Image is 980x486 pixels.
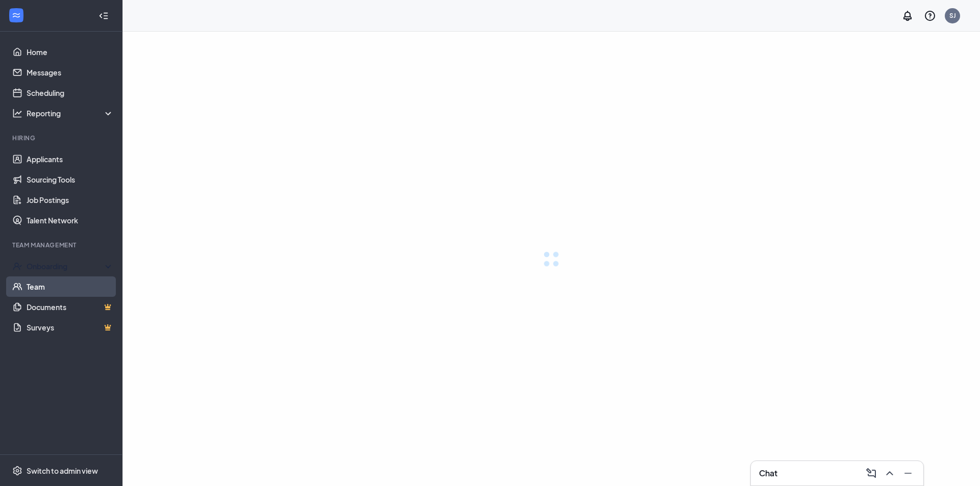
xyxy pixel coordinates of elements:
[884,467,896,479] svg: ChevronUp
[27,190,114,210] a: Job Postings
[27,317,114,338] a: SurveysCrown
[27,62,114,83] a: Messages
[27,466,98,476] div: Switch to admin view
[27,149,114,169] a: Applicants
[901,10,914,22] svg: Notifications
[27,210,114,231] a: Talent Network
[12,241,112,249] div: Team Management
[759,468,777,479] h3: Chat
[899,465,915,481] button: Minimize
[880,465,897,481] button: ChevronUp
[27,42,114,62] a: Home
[11,10,21,20] svg: WorkstreamLogo
[27,83,114,103] a: Scheduling
[12,108,22,118] svg: Analysis
[902,467,914,479] svg: Minimize
[949,11,956,20] div: SJ
[12,261,22,271] svg: UserCheck
[12,466,22,476] svg: Settings
[27,108,114,118] div: Reporting
[865,467,877,479] svg: ComposeMessage
[27,169,114,190] a: Sourcing Tools
[99,11,109,21] svg: Collapse
[924,10,936,22] svg: QuestionInfo
[12,134,112,142] div: Hiring
[862,465,878,481] button: ComposeMessage
[27,276,114,297] a: Team
[27,297,114,317] a: DocumentsCrown
[27,261,114,271] div: Onboarding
